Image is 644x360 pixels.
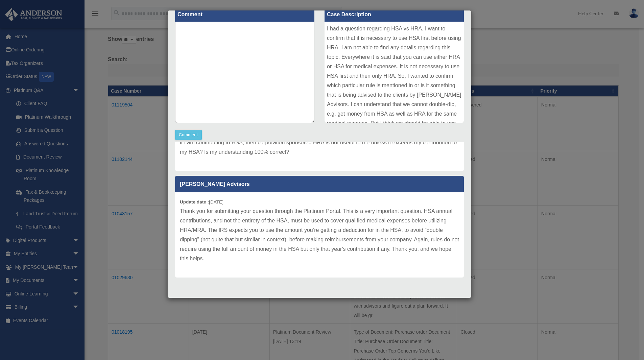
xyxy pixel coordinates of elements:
p: Thank you for submitting your question through the Platinum Portal. This is a very important ques... [180,207,459,263]
p: [PERSON_NAME] Advisors [175,176,464,192]
button: Comment [175,130,202,140]
label: Comment [175,7,314,22]
b: Update date : [180,199,209,205]
div: I had a question regarding HSA vs HRA. I want to confirm that it is necessary to use HSA first be... [325,22,464,123]
small: [DATE] [180,199,223,205]
label: Case Description [325,7,464,22]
